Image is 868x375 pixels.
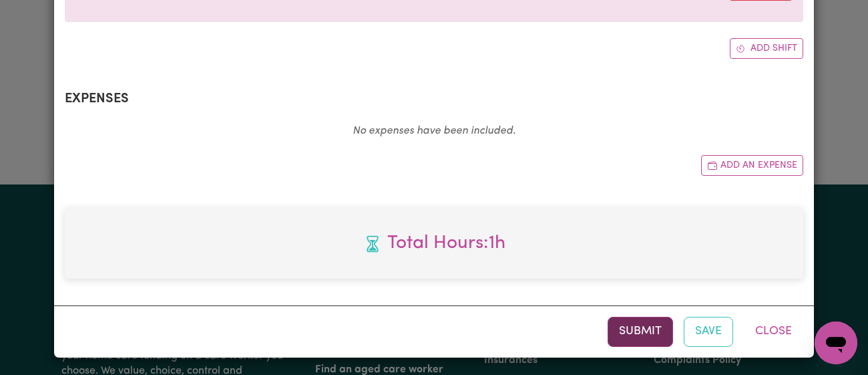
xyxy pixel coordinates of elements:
[353,126,515,136] em: No expenses have been included.
[701,155,803,176] button: Add another expense
[65,91,803,107] h2: Expenses
[684,317,733,346] button: Save job report
[744,317,803,346] button: Close
[730,38,803,59] button: Add another shift
[608,317,673,346] button: Submit job report
[815,322,857,364] iframe: Button to launch messaging window
[75,229,793,257] span: Total hours worked: 1 hour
